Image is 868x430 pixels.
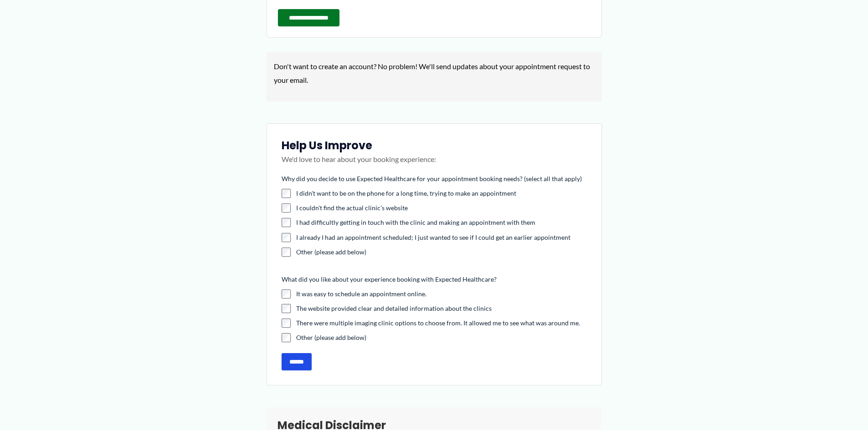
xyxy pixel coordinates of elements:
label: Other (please add below) [296,333,587,342]
label: I couldn't find the actual clinic's website [296,203,587,212]
label: I had difficultly getting in touch with the clinic and making an appointment with them [296,218,587,227]
legend: Why did you decide to use Expected Healthcare for your appointment booking needs? (select all tha... [282,174,582,183]
p: Don't want to create an account? No problem! We'll send updates about your appointment request to... [274,60,595,86]
h3: Help Us Improve [282,138,587,152]
label: Other (please add below) [296,248,587,257]
label: It was easy to schedule an appointment online. [296,289,587,298]
label: There were multiple imaging clinic options to choose from. It allowed me to see what was around me. [296,319,587,328]
p: We'd love to hear about your booking experience: [282,152,587,175]
label: I already I had an appointment scheduled; I just wanted to see if I could get an earlier appointment [296,233,587,242]
legend: What did you like about your experience booking with Expected Healthcare? [282,275,497,284]
label: I didn't want to be on the phone for a long time, trying to make an appointment [296,189,587,198]
label: The website provided clear and detailed information about the clinics [296,304,587,313]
